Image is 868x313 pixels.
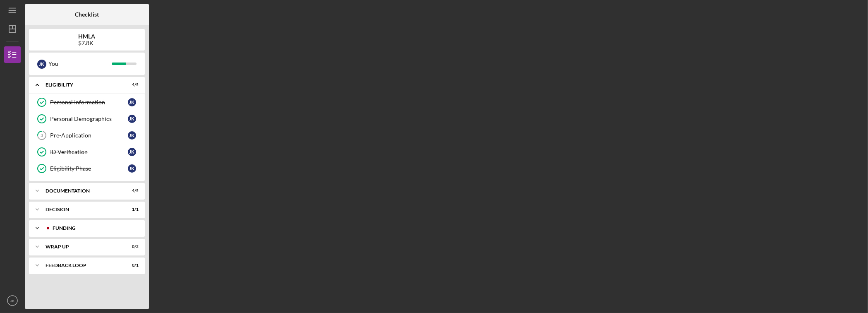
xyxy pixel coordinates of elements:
div: J K [128,131,136,140]
div: J K [128,148,136,156]
div: Funding [53,226,134,231]
a: Personal InformationJK [33,94,141,111]
tspan: 3 [41,133,43,138]
div: 0 / 2 [124,244,139,249]
div: DECISION [46,207,118,212]
text: JK [10,299,15,303]
div: $7.8K [79,40,96,46]
div: 4 / 5 [124,188,139,193]
div: J K [37,60,46,69]
div: Personal Demographics [50,116,128,122]
div: J K [128,115,136,123]
div: ELIGIBILITY [46,82,118,87]
div: Feedback Loop [46,263,118,268]
div: You [48,57,112,71]
b: Checklist [75,11,99,18]
div: ID Verification [50,149,128,155]
div: 4 / 5 [124,82,139,87]
div: DOCUMENTATION [46,188,118,193]
div: Personal Information [50,99,128,106]
div: Wrap up [46,244,118,249]
a: 3Pre-ApplicationJK [33,127,141,144]
div: J K [128,164,136,173]
a: Eligibility PhaseJK [33,160,141,177]
div: Eligibility Phase [50,165,128,172]
div: 0 / 1 [124,263,139,268]
button: JK [4,292,21,309]
b: HMLA [79,33,96,40]
div: Pre-Application [50,132,128,139]
a: ID VerificationJK [33,144,141,160]
a: Personal DemographicsJK [33,111,141,127]
div: J K [128,98,136,106]
div: 1 / 1 [124,207,139,212]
